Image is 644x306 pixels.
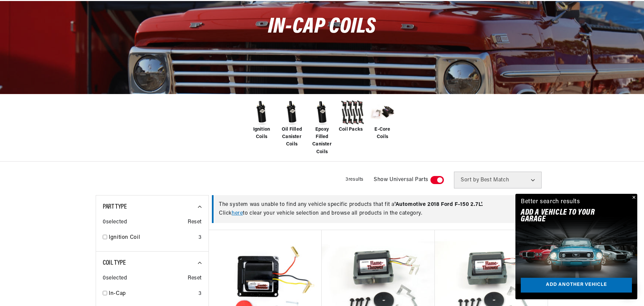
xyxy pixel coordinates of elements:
span: Part Type [103,204,127,210]
img: Oil Filled Canister Coils [278,99,305,126]
a: Coil Packs Coil Packs [339,99,366,133]
span: Sort by [461,177,479,183]
a: Oil Filled Canister Coils Oil Filled Canister Coils [278,99,305,148]
span: Oil Filled Canister Coils [278,126,305,148]
img: Ignition Coils [248,99,275,126]
span: ' Automotive 2018 Ford F-150 2.7L '. [395,202,483,207]
span: 0 selected [103,218,127,227]
a: Ignition Coils Ignition Coils [248,99,275,141]
a: here [232,211,243,216]
span: Coil Packs [339,126,363,133]
div: The system was unable to find any vehicle specific products that fit a Click to clear your vehicl... [212,195,541,223]
span: Epoxy Filled Canister Coils [309,126,335,156]
span: Coil Type [103,260,126,266]
a: E-Core Coils E-Core Coils [369,99,396,141]
div: Better search results [521,197,580,207]
span: 0 selected [103,274,127,283]
a: Epoxy Filled Canister Coils Epoxy Filled Canister Coils [309,99,335,156]
span: Reset [188,218,202,227]
a: Add another vehicle [521,278,632,293]
img: Epoxy Filled Canister Coils [309,99,335,126]
a: In-Cap [109,290,196,298]
img: Coil Packs [339,99,366,126]
div: 3 [198,290,202,298]
span: Ignition Coils [248,126,275,141]
span: E-Core Coils [369,126,396,141]
a: Ignition Coil [109,233,196,242]
select: Sort by [454,172,542,188]
button: Close [629,194,637,202]
span: Reset [188,274,202,283]
h2: Add A VEHICLE to your garage [521,209,615,223]
div: 3 [198,233,202,242]
img: E-Core Coils [369,99,396,126]
span: Show Universal Parts [374,176,428,184]
span: In-Cap Coils [268,16,376,38]
span: 3 results [346,177,364,182]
